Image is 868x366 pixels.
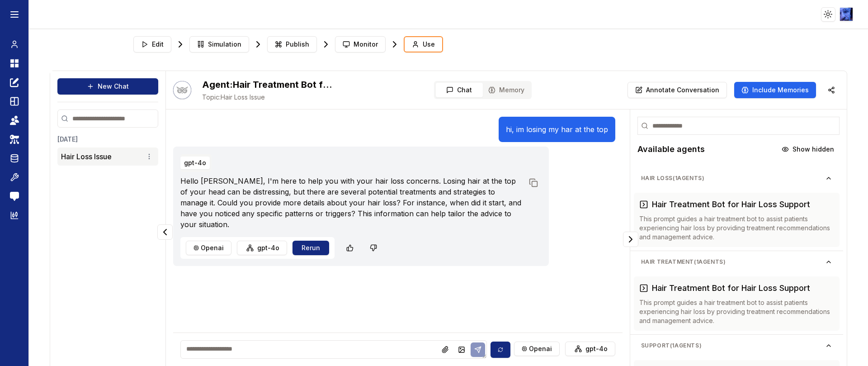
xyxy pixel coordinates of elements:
[752,86,809,95] span: Include Memories
[144,151,155,162] button: Conversation options
[634,338,840,353] button: support(1agents)
[641,175,825,182] span: hair loss ( 1 agents)
[514,342,560,356] button: openai
[639,214,834,242] p: This prompt guides a hair treatment bot to assist patients experiencing hair loss by providing tr...
[237,241,287,255] button: gpt-4o
[201,243,224,252] span: openai
[840,8,853,21] img: ACg8ocLIQrZOk08NuYpm7ecFLZE0xiClguSD1EtfFjuoGWgIgoqgD8A6FQ=s96-c
[627,82,727,98] button: Annotate Conversation
[202,78,338,91] h2: Hair Treatment Bot for Hair Loss Support
[186,241,231,255] button: openai
[646,86,719,95] p: Annotate Conversation
[634,171,840,185] button: hair loss(1agents)
[292,241,329,255] button: Rerun
[173,81,191,99] button: Talk with Hootie
[157,224,173,240] button: Collapse panel
[208,40,241,49] span: Simulation
[641,342,825,349] span: support ( 1 agents)
[639,298,834,325] p: This prompt guides a hair treatment bot to assist patients experiencing hair loss by providing tr...
[491,342,510,358] button: Sync model selection with the edit page
[506,124,608,135] p: hi, im losing my har at the top
[652,282,810,295] h3: Hair Treatment Bot for Hair Loss Support
[793,145,834,154] span: Show hidden
[637,143,705,156] h2: Available agents
[152,40,164,49] span: Edit
[202,93,338,102] span: Hair Loss Issue
[776,142,840,157] button: Show hidden
[404,36,443,52] button: Use
[634,255,840,269] button: hair treatment(1agents)
[335,36,386,52] button: Monitor
[457,86,472,95] span: Chat
[529,344,552,353] span: openai
[57,135,158,144] h3: [DATE]
[180,176,524,230] p: Hello [PERSON_NAME], I'm here to help you with your hair loss concerns. Losing hair at the top of...
[10,192,19,201] img: feedback
[623,232,638,247] button: Collapse panel
[267,36,317,52] button: Publish
[57,78,158,95] button: New Chat
[641,258,825,266] span: hair treatment ( 1 agents)
[61,151,112,162] p: Hair Loss Issue
[585,344,608,353] span: gpt-4o
[286,40,309,49] span: Publish
[180,157,210,169] button: gpt-4o
[354,40,378,49] span: Monitor
[133,36,171,52] button: Edit
[499,86,524,95] span: Memory
[173,81,191,99] img: Bot
[257,243,279,252] span: gpt-4o
[734,82,816,98] button: Include Memories
[652,198,810,211] h3: Hair Treatment Bot for Hair Loss Support
[189,36,249,52] button: Simulation
[565,342,615,356] button: gpt-4o
[423,40,435,49] span: Use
